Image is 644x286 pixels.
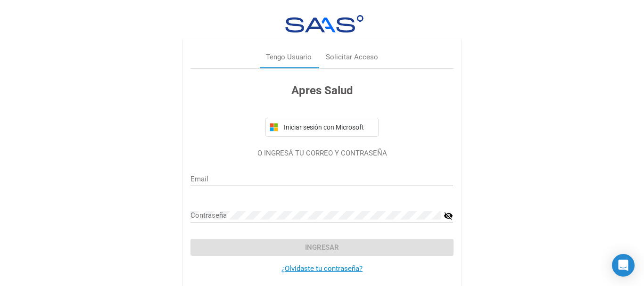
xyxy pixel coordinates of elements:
[265,118,379,137] button: Iniciar sesión con Microsoft
[190,239,453,256] button: Ingresar
[190,82,453,99] h3: Apres Salud
[612,254,635,277] div: Open Intercom Messenger
[281,264,363,273] a: ¿Olvidaste tu contraseña?
[282,123,374,131] span: Iniciar sesión con Microsoft
[190,148,453,159] p: O INGRESÁ TU CORREO Y CONTRASEÑA
[326,52,378,63] div: Solicitar Acceso
[305,243,339,252] span: Ingresar
[444,210,453,221] mat-icon: visibility_off
[266,52,312,63] div: Tengo Usuario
